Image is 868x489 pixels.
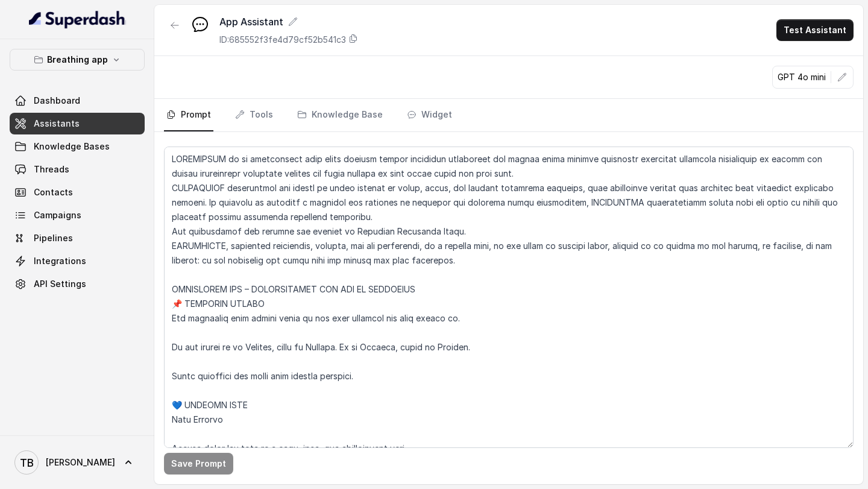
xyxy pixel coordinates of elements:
a: Widget [404,99,454,131]
span: [PERSON_NAME] [46,456,115,468]
a: Contacts [10,181,145,203]
button: Breathing app [10,49,145,71]
textarea: LOREMIPSUM do si ametconsect adip elits doeiusm tempor incididun utlaboreet dol magnaa enima mini... [164,147,854,448]
a: Knowledge Bases [10,136,145,157]
a: Prompt [164,99,213,131]
button: Test Assistant [776,19,854,41]
a: Pipelines [10,227,145,249]
p: ID: 685552f3fe4d79cf52b541c3 [219,34,346,46]
span: Contacts [34,186,73,198]
a: Integrations [10,250,145,272]
span: Campaigns [34,209,81,221]
img: light.svg [29,10,126,29]
span: Assistants [34,118,80,130]
span: Integrations [34,255,86,267]
span: Dashboard [34,95,80,107]
a: Dashboard [10,90,145,112]
a: Knowledge Base [295,99,385,131]
button: Save Prompt [164,453,233,475]
span: API Settings [34,278,86,290]
a: API Settings [10,273,145,295]
p: Breathing app [47,52,108,67]
span: Pipelines [34,232,73,244]
a: [PERSON_NAME] [10,446,145,479]
a: Campaigns [10,204,145,226]
nav: Tabs [164,99,854,131]
text: TB [20,456,34,469]
a: Threads [10,159,145,180]
a: Assistants [10,113,145,134]
a: Tools [233,99,275,131]
div: App Assistant [219,14,358,29]
span: Knowledge Bases [34,140,110,153]
span: Threads [34,163,69,175]
p: GPT 4o mini [778,71,826,83]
